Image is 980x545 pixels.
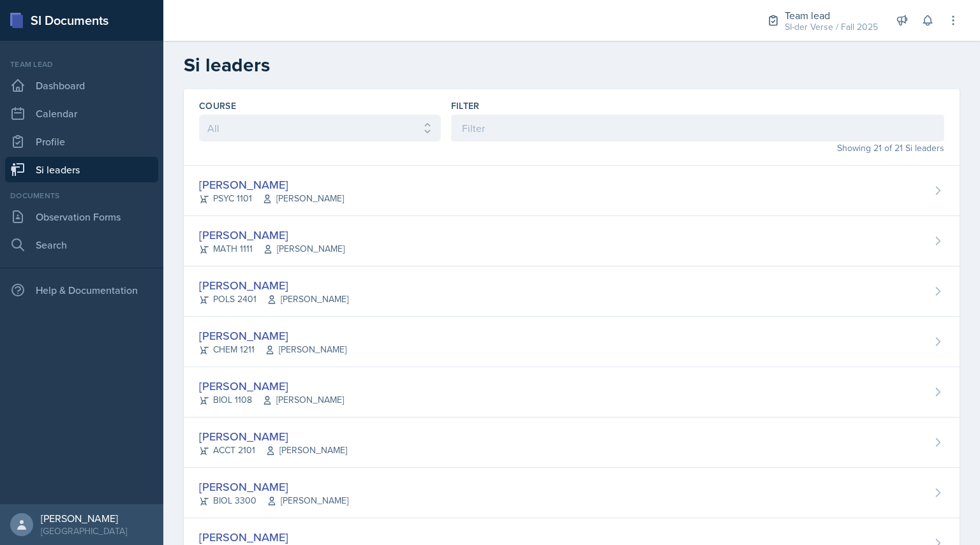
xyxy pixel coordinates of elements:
div: SI-der Verse / Fall 2025 [785,20,878,34]
div: PSYC 1101 [199,192,344,205]
input: Filter [451,115,944,142]
div: [PERSON_NAME] [41,512,127,525]
span: [PERSON_NAME] [263,242,345,256]
a: [PERSON_NAME] BIOL 3300[PERSON_NAME] [184,468,960,518]
div: CHEM 1211 [199,343,346,356]
div: BIOL 1108 [199,393,344,407]
div: Team lead [785,8,878,23]
div: [PERSON_NAME] [199,277,348,294]
div: MATH 1111 [199,242,345,256]
div: Documents [5,190,158,201]
div: [GEOGRAPHIC_DATA] [41,525,127,537]
a: Si leaders [5,157,158,182]
a: [PERSON_NAME] CHEM 1211[PERSON_NAME] [184,317,960,367]
a: [PERSON_NAME] PSYC 1101[PERSON_NAME] [184,166,960,216]
span: [PERSON_NAME] [267,494,348,507]
a: [PERSON_NAME] BIOL 1108[PERSON_NAME] [184,367,960,418]
div: ACCT 2101 [199,444,347,457]
div: BIOL 3300 [199,494,348,507]
div: [PERSON_NAME] [199,176,344,193]
div: [PERSON_NAME] [199,478,348,495]
a: Dashboard [5,73,158,98]
a: Profile [5,129,158,154]
span: [PERSON_NAME] [262,192,344,205]
div: [PERSON_NAME] [199,428,347,445]
span: [PERSON_NAME] [262,393,344,407]
a: Search [5,232,158,258]
a: Calendar [5,101,158,126]
h2: Si leaders [184,54,960,76]
label: Filter [451,99,480,112]
div: POLS 2401 [199,293,348,306]
span: [PERSON_NAME] [265,444,347,457]
a: Observation Forms [5,204,158,229]
div: [PERSON_NAME] [199,377,344,395]
div: Help & Documentation [5,277,158,303]
div: [PERSON_NAME] [199,226,345,243]
a: [PERSON_NAME] POLS 2401[PERSON_NAME] [184,266,960,317]
span: [PERSON_NAME] [267,293,348,306]
a: [PERSON_NAME] ACCT 2101[PERSON_NAME] [184,418,960,468]
span: [PERSON_NAME] [265,343,346,356]
div: Team lead [5,59,158,70]
div: Showing 21 of 21 Si leaders [451,142,944,155]
label: Course [199,99,236,112]
div: [PERSON_NAME] [199,327,346,344]
a: [PERSON_NAME] MATH 1111[PERSON_NAME] [184,216,960,266]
